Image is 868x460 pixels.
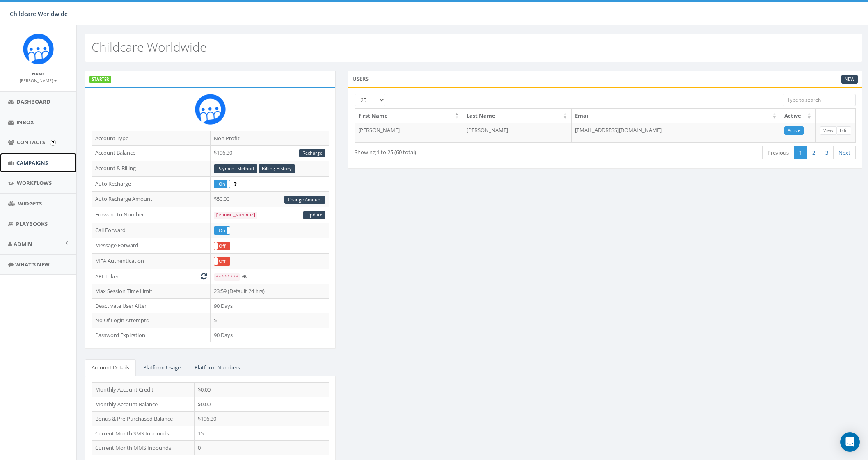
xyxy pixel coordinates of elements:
[92,284,211,299] td: Max Session Time Limit
[783,94,856,106] input: Type to search
[820,126,837,135] a: View
[23,34,54,64] img: Rally_Corp_Icon.png
[303,211,325,219] a: Update
[32,71,45,77] small: Name
[195,383,329,397] td: $0.00
[195,94,226,125] img: Rally_Corp_Icon.png
[214,242,229,250] label: Off
[20,77,57,83] small: [PERSON_NAME]
[10,10,68,18] span: Childcare Worldwide
[781,109,816,123] th: Active: activate to sort column ascending
[92,383,195,397] td: Monthly Account Credit
[784,126,804,135] a: Active
[92,328,211,342] td: Password Expiration
[355,145,556,156] div: Showing 1 to 25 (60 total)
[211,328,329,342] td: 90 Days
[195,412,329,426] td: $196.30
[188,359,247,376] a: Platform Numbers
[807,146,820,159] a: 2
[137,359,187,376] a: Platform Usage
[214,212,257,219] code: [PHONE_NUMBER]
[50,140,56,146] input: Submit
[214,180,229,188] label: On
[92,161,211,176] td: Account & Billing
[234,180,236,187] span: Enable to prevent campaign failure.
[92,192,211,207] td: Auto Recharge Amount
[15,261,50,268] span: What's New
[92,40,206,54] h2: Childcare Worldwide
[794,146,807,159] a: 1
[92,298,211,313] td: Deactivate User After
[201,273,207,279] i: Generate New Token
[16,220,48,228] span: Playbooks
[92,176,211,192] td: Auto Recharge
[211,298,329,313] td: 90 Days
[92,238,211,254] td: Message Forward
[211,131,329,146] td: Non Profit
[463,109,572,123] th: Last Name: activate to sort column ascending
[92,397,195,412] td: Monthly Account Balance
[92,313,211,328] td: No Of Login Attempts
[92,253,211,269] td: MFA Authentication
[211,313,329,328] td: 5
[16,159,48,166] span: Campaigns
[211,284,329,299] td: 23:59 (Default 24 hrs)
[211,146,329,161] td: $196.30
[85,359,136,376] a: Account Details
[195,397,329,412] td: $0.00
[572,123,781,142] td: [EMAIL_ADDRESS][DOMAIN_NAME]
[211,192,329,207] td: $50.00
[284,196,325,204] a: Change Amount
[572,109,781,123] th: Email: activate to sort column ascending
[355,123,463,142] td: [PERSON_NAME]
[355,109,463,123] th: First Name: activate to sort column descending
[214,164,257,173] a: Payment Method
[195,441,329,455] td: 0
[836,126,851,135] a: Edit
[762,146,794,159] a: Previous
[214,257,230,265] div: OnOff
[92,412,195,426] td: Bonus & Pre-Purchased Balance
[18,200,42,207] span: Widgets
[840,432,860,452] div: Open Intercom Messenger
[195,426,329,441] td: 15
[299,149,325,157] a: Recharge
[16,98,50,105] span: Dashboard
[20,76,57,84] a: [PERSON_NAME]
[89,76,111,83] label: STARTER
[92,223,211,238] td: Call Forward
[259,164,295,173] a: Billing History
[214,257,229,265] label: Off
[92,131,211,146] td: Account Type
[214,227,229,234] label: On
[92,441,195,455] td: Current Month MMS Inbounds
[214,226,230,235] div: OnOff
[92,426,195,441] td: Current Month SMS Inbounds
[17,139,45,146] span: Contacts
[463,123,572,142] td: [PERSON_NAME]
[92,269,211,284] td: API Token
[17,179,52,187] span: Workflows
[214,180,230,188] div: OnOff
[348,71,862,87] div: Users
[92,146,211,161] td: Account Balance
[820,146,834,159] a: 3
[214,242,230,250] div: OnOff
[16,118,34,126] span: Inbox
[14,240,32,248] span: Admin
[833,146,856,159] a: Next
[92,207,211,223] td: Forward to Number
[841,75,858,84] a: New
